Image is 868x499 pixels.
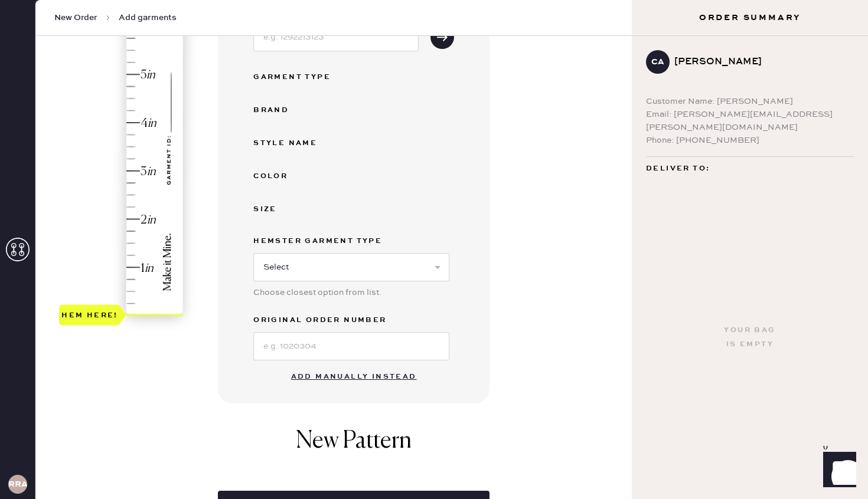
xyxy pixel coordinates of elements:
[646,162,710,176] span: Deliver to:
[646,134,854,147] div: Phone: [PHONE_NUMBER]
[296,427,412,467] h1: New Pattern
[253,103,348,117] div: Brand
[812,446,863,497] iframe: Front Chat
[253,234,449,248] label: Hemster Garment Type
[651,58,664,66] h3: CA
[119,12,177,24] span: Add garments
[646,95,854,108] div: Customer Name: [PERSON_NAME]
[646,108,854,134] div: Email: [PERSON_NAME][EMAIL_ADDRESS][PERSON_NAME][DOMAIN_NAME]
[253,332,449,360] input: e.g. 1020304
[724,323,775,352] div: Your bag is empty
[253,202,348,216] div: Size
[61,308,118,322] div: Hem here!
[632,12,868,24] h3: Order Summary
[253,313,449,327] label: Original Order Number
[253,70,348,84] div: Garment Type
[54,12,97,24] span: New Order
[284,365,424,389] button: Add manually instead
[674,55,844,69] div: [PERSON_NAME]
[8,480,27,488] h3: RRA
[253,136,348,150] div: Style name
[253,23,419,51] input: e.g. 1292213123
[253,286,449,299] div: Choose closest option from list.
[253,169,348,183] div: Color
